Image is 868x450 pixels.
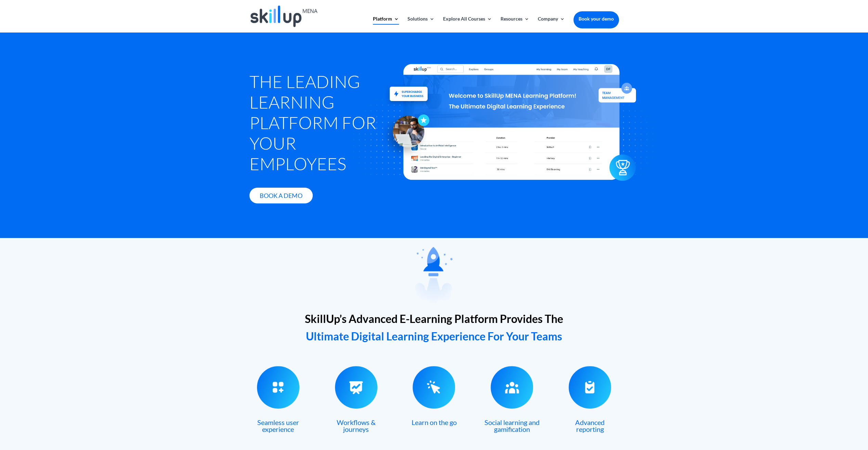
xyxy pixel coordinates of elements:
[443,16,492,33] a: Explore All Courses
[411,418,456,426] span: Learn on the go
[484,418,540,433] span: Social learning and gamification
[306,329,562,343] span: Ultimate Digital Learning Experience For Your Teams
[373,16,399,33] a: Platform
[384,77,433,102] img: Upskill and reskill your staff - SkillUp MENA
[538,16,565,33] a: Company
[575,418,605,433] span: Advanced reporting
[337,418,376,433] span: Workflows & journeys
[573,11,619,26] a: Book your demo
[249,188,313,204] a: Book A Demo
[754,376,868,450] iframe: Chat Widget
[415,247,453,303] img: rocket - Skillup
[501,16,529,33] a: Resources
[305,312,563,325] span: SkillUp’s Advanced E-Learning Platform Provides The
[249,71,385,177] h1: The Leading Learning Platform for Your Employees
[380,109,429,158] img: icon - Skillup
[610,160,636,186] img: icon2 - Skillup
[250,5,318,27] img: Skillup Mena
[407,16,435,33] a: Solutions
[257,418,299,433] span: Seamless user experience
